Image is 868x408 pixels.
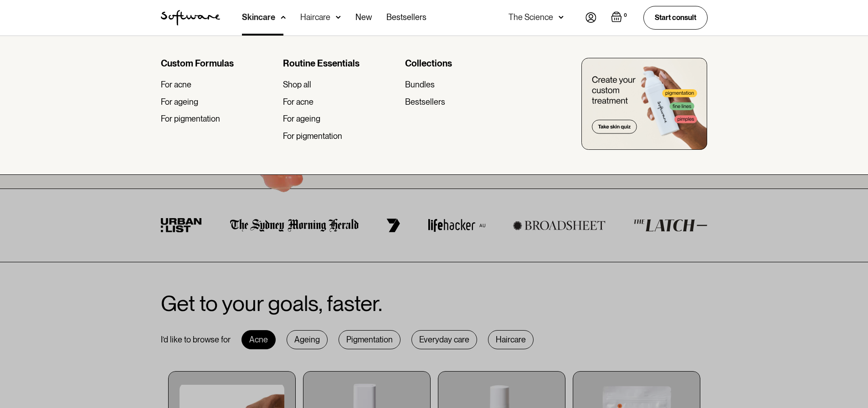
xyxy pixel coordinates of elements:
[283,131,398,141] a: For pigmentation
[281,13,286,22] img: arrow down
[283,80,398,90] a: Shop all
[300,13,330,22] div: Haircare
[283,80,311,90] div: Shop all
[242,13,275,22] div: Skincare
[161,114,220,124] div: For pigmentation
[283,58,398,69] div: Routine Essentials
[161,80,276,90] a: For acne
[161,97,276,107] a: For ageing
[283,114,398,124] a: For ageing
[405,97,445,107] div: Bestsellers
[611,11,629,24] a: Open empty cart
[283,131,342,141] div: For pigmentation
[336,13,341,22] img: arrow down
[161,10,220,25] a: home
[581,58,707,150] img: create you custom treatment bottle
[161,10,220,25] img: Software Logo
[559,13,564,22] img: arrow down
[161,114,276,124] a: For pigmentation
[622,11,629,20] div: 0
[283,97,313,107] div: For acne
[405,58,520,69] div: Collections
[283,97,398,107] a: For acne
[643,6,708,29] a: Start consult
[161,80,191,90] div: For acne
[405,80,520,90] a: Bundles
[161,58,276,69] div: Custom Formulas
[283,114,320,124] div: For ageing
[508,13,553,22] div: The Science
[405,97,520,107] a: Bestsellers
[405,80,435,90] div: Bundles
[161,97,198,107] div: For ageing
